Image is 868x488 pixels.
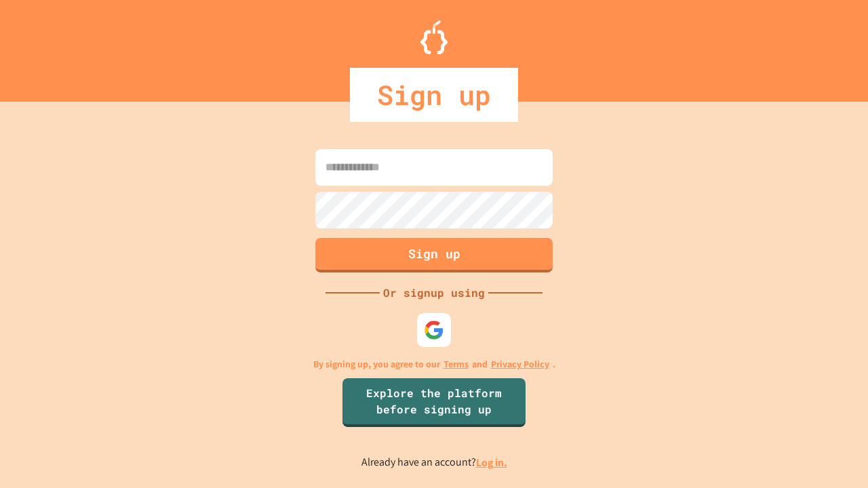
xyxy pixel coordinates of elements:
[443,357,469,371] a: Terms
[476,455,507,470] a: Log in.
[424,320,444,340] img: google-icon.svg
[380,285,488,301] div: Or signup using
[342,378,526,427] a: Explore the platform before signing up
[315,238,553,272] button: Sign up
[350,68,518,122] div: Sign up
[491,357,549,371] a: Privacy Policy
[313,357,555,371] p: By signing up, you agree to our and .
[420,20,448,54] img: Logo.svg
[361,454,507,471] p: Already have an account?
